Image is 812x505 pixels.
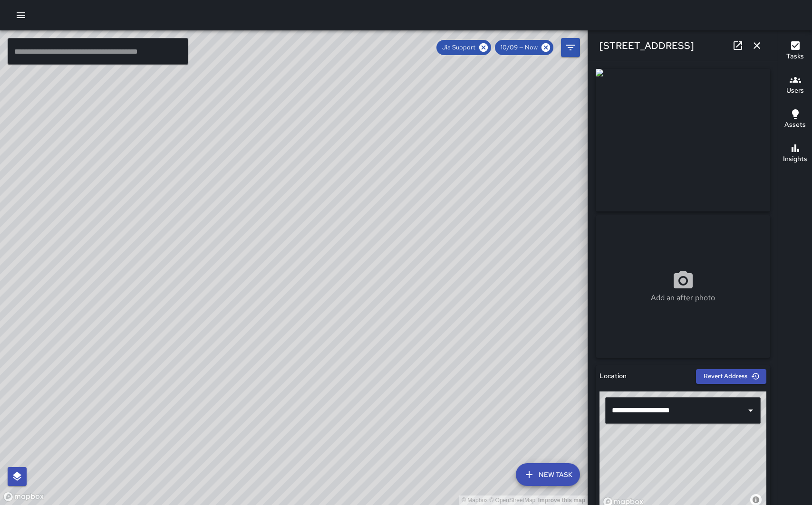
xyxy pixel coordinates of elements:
button: New Task [516,463,580,486]
h6: Location [599,371,627,381]
h6: Assets [784,120,806,130]
h6: Tasks [786,51,804,62]
button: Open [744,404,757,417]
button: Tasks [778,34,812,68]
span: Jia Support [436,43,481,52]
p: Add an after photo [651,292,715,304]
h6: Users [786,86,804,96]
div: 10/09 — Now [495,40,553,55]
button: Assets [778,103,812,137]
button: Filters [561,38,580,57]
button: Users [778,68,812,103]
button: Insights [778,137,812,171]
img: request_images%2F194BBFF5-132E-4EB7-AA78-D391BC77315E.jpg [596,69,770,211]
h6: [STREET_ADDRESS] [599,38,694,53]
button: Revert Address [696,369,766,384]
h6: Insights [783,154,807,164]
span: 10/09 — Now [495,43,543,52]
div: Jia Support [436,40,491,55]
